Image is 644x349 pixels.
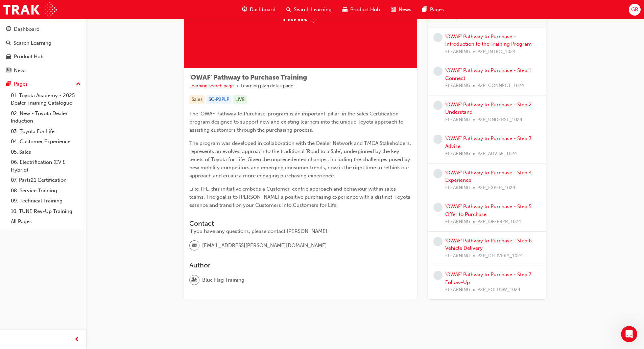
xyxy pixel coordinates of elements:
span: [EMAIL_ADDRESS][PERSON_NAME][DOMAIN_NAME] [202,242,327,249]
button: Pages [3,78,84,90]
a: 'OWAF' Pathway to Purchase - Step 6: Vehicle Delivery [445,238,533,252]
span: 'OWAF' Pathway to Purchase Training [189,73,307,81]
span: P2P_CONNECT_1024 [477,82,524,90]
span: Blue Flag Training [202,276,244,284]
span: P2P_EXPER_1024 [477,184,515,192]
a: 02. New - Toyota Dealer Induction [8,108,84,126]
span: Product Hub [350,6,380,14]
div: LIVE [233,95,247,104]
a: 03. Toyota For Life [8,126,84,137]
a: 'OWAF' Pathway to Purchase - Step 5: Offer to Purchase [445,203,533,217]
span: ELEARNING [445,116,470,124]
a: news-iconNews [385,3,417,17]
a: Dashboard [3,23,84,36]
div: News [14,67,27,74]
button: GR [629,4,641,16]
span: pages-icon [6,81,11,87]
span: news-icon [6,68,11,74]
span: learningRecordVerb_NONE-icon [433,237,443,246]
span: Dashboard [250,6,276,14]
span: prev-icon [74,335,79,344]
div: Product Hub [14,53,44,61]
span: pages-icon [422,5,427,14]
span: ELEARNING [445,48,470,56]
span: The 'OWAF Pathway to Purchase' program is an important 'pillar' in the Sales Certification progra... [189,111,405,133]
a: 'OWAF' Pathway to Purchase - Step 7: Follow-Up [445,271,533,285]
span: ELEARNING [445,82,470,90]
span: The program was developed in collaboration with the Dealer Network and TMCA Stakeholders, represe... [189,140,412,179]
span: learningRecordVerb_NONE-icon [433,271,443,280]
span: learningRecordVerb_NONE-icon [433,33,443,42]
span: Search Learning [294,6,332,14]
span: learningRecordVerb_NONE-icon [433,169,443,178]
a: 06. Electrification (EV & Hybrid) [8,157,84,175]
a: 'OWAF' Pathway to Purchase - Step 1: Connect [445,67,532,81]
a: Learning search page [189,83,234,89]
img: Trak [3,2,57,17]
span: learningRecordVerb_NONE-icon [433,67,443,76]
span: news-icon [391,5,396,14]
span: Pages [430,6,444,14]
a: Product Hub [3,50,84,63]
span: email-icon [192,241,197,250]
h3: Contact [189,220,412,227]
a: All Pages [8,216,84,227]
a: 08. Service Training [8,186,84,196]
span: ELEARNING [445,184,470,192]
span: ELEARNING [445,218,470,226]
button: DashboardSearch LearningProduct HubNews [3,22,84,78]
a: 'OWAF' Pathway to Purchase - Introduction to the Training Program [445,34,532,47]
span: P2P_INTRO_1024 [477,48,516,56]
a: News [3,64,84,77]
iframe: Intercom live chat [621,326,637,342]
span: Like TFL, this initiative embeds a Customer-centric approach and behaviour within sales teams. Th... [189,186,413,208]
span: P2P_UNDERST_1024 [477,116,522,124]
span: learningRecordVerb_NONE-icon [433,101,443,110]
a: 01. Toyota Academy - 2025 Dealer Training Catalogue [8,90,84,108]
a: 10. TUNE Rev-Up Training [8,206,84,217]
span: up-icon [76,80,81,89]
a: pages-iconPages [417,3,449,17]
span: P2P_OFFER2P_1024 [477,218,521,226]
span: ELEARNING [445,150,470,158]
li: Learning plan detail page [241,82,293,90]
div: Search Learning [14,39,51,47]
h3: Author [189,261,412,269]
a: 09. Technical Training [8,196,84,206]
span: car-icon [342,5,348,14]
span: guage-icon [6,26,11,32]
span: GR [631,6,638,14]
span: guage-icon [242,5,247,14]
a: search-iconSearch Learning [281,3,337,17]
a: guage-iconDashboard [237,3,281,17]
span: learningRecordVerb_NONE-icon [433,135,443,144]
div: SC-P2PLP [206,95,232,104]
a: Search Learning [3,37,84,49]
span: P2P_FOLLOW_1024 [477,286,520,294]
a: 'OWAF' Pathway to Purchase - Step 2: Understand [445,102,533,115]
div: Sales [189,95,205,104]
span: ELEARNING [445,286,470,294]
a: 'OWAF' Pathway to Purchase - Step 3: Advise [445,135,533,149]
span: search-icon [286,5,291,14]
span: P2P_ADVISE_1024 [477,150,517,158]
a: 07. Parts21 Certification [8,175,84,186]
a: 'OWAF' Pathway to Purchase - Step 4: Experience [445,170,533,183]
a: car-iconProduct Hub [337,3,385,17]
span: ELEARNING [445,252,470,260]
span: car-icon [6,54,11,60]
span: user-icon [192,276,197,284]
a: 04. Customer Experience [8,136,84,147]
div: Pages [14,80,28,88]
span: search-icon [6,40,11,46]
span: learningRecordVerb_NONE-icon [433,203,443,212]
a: 05. Sales [8,147,84,157]
span: P2P_DELIVERY_1024 [477,252,523,260]
span: News [399,6,411,14]
div: Dashboard [14,25,40,33]
div: If you have any questions, please contact [PERSON_NAME]. [189,227,412,235]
